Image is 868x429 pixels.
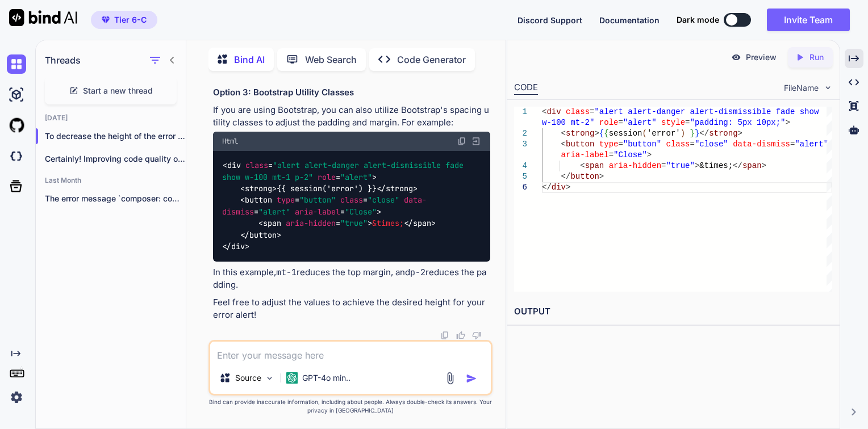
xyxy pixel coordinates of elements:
[213,266,490,292] p: In this example, reduces the top margin, and reduces the padding.
[91,11,157,29] button: premiumTier 6-C
[302,372,350,384] p: GPT-4o min..
[604,129,609,138] span: {
[83,85,153,96] span: Start a new thread
[507,298,839,325] h2: OUTPUT
[695,161,699,170] span: >
[276,267,297,278] code: mt-1
[368,195,399,205] span: "close"
[518,14,582,26] button: Discord Support
[700,129,710,138] span: </
[666,161,695,170] span: "true"
[295,207,340,217] span: aria-label
[265,373,274,383] img: Pick Models
[444,372,457,385] img: attachment
[213,104,490,129] p: If you are using Bootstrap, you can also utilize Bootstrap's spacing utility classes to adjust th...
[245,161,268,171] span: class
[345,207,377,217] span: "Close"
[258,207,290,217] span: "alert"
[647,150,652,159] span: >
[609,150,614,159] span: =
[666,140,690,149] span: class
[45,193,186,204] p: The error message `composer: command not found`...
[609,129,642,138] span: session
[542,107,546,116] span: <
[733,140,791,149] span: data-dismiss
[258,218,372,228] span: < = >
[595,129,599,138] span: >
[762,161,766,170] span: >
[581,161,585,170] span: <
[609,161,661,170] span: aria-hidden
[222,161,468,182] span: < = = >
[695,140,728,149] span: "close"
[767,9,850,31] button: Invite Team
[240,230,281,240] span: </ >
[690,140,695,149] span: =
[647,129,681,138] span: 'error'
[790,140,795,149] span: =
[686,118,690,127] span: =
[746,52,777,63] p: Preview
[377,183,418,194] span: </ >
[286,218,336,228] span: aria-hidden
[514,128,527,139] div: 2
[7,85,26,104] img: ai-studio
[619,140,623,149] span: =
[566,183,571,192] span: >
[786,118,790,127] span: >
[599,129,604,138] span: {
[590,107,595,116] span: =
[472,331,481,340] img: dislike
[662,161,666,170] span: =
[599,140,619,149] span: type
[599,118,619,127] span: role
[213,86,490,99] h3: Option 3: Bootstrap Utility Classes
[222,195,427,217] span: < = = = = >
[440,331,449,340] img: copy
[690,129,695,138] span: }
[240,183,277,194] span: < >
[114,14,147,26] span: Tier 6-C
[249,230,277,240] span: button
[542,118,594,127] span: w-100 mt-2"
[514,139,527,150] div: 3
[514,161,527,171] div: 4
[731,52,741,62] img: preview
[222,241,249,251] span: </ >
[340,195,363,205] span: class
[208,398,493,415] p: Bind can provide inaccurate information, including about people. Always double-check its answers....
[7,388,26,407] img: settings
[566,129,594,138] span: strong
[318,172,336,182] span: role
[222,137,238,146] span: Html
[681,129,685,138] span: )
[386,183,413,194] span: strong
[245,195,272,205] span: button
[595,107,819,116] span: "alert alert-danger alert-dismissible fade show
[9,9,77,26] img: Bind AI
[642,129,647,138] span: (
[235,372,261,384] p: Source
[45,53,81,67] h1: Threads
[305,53,357,66] p: Web Search
[571,172,599,181] span: button
[457,137,466,146] img: copy
[231,241,245,251] span: div
[623,140,661,149] span: "button"
[599,172,604,181] span: >
[823,83,833,92] img: chevron down
[222,161,468,182] span: "alert alert-danger alert-dismissible fade show w-100 mt-1 p-2"
[222,159,468,252] code: {{ session('error') }}
[738,129,742,138] span: >
[677,14,719,26] span: Dark mode
[514,81,538,95] div: CODE
[340,218,368,228] span: "true"
[547,107,561,116] span: div
[277,195,295,205] span: type
[102,16,110,23] img: premium
[599,14,660,26] button: Documentation
[234,53,265,66] p: Bind AI
[542,183,552,192] span: </
[45,131,186,142] p: To decrease the height of the error aler...
[518,15,582,25] span: Discord Support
